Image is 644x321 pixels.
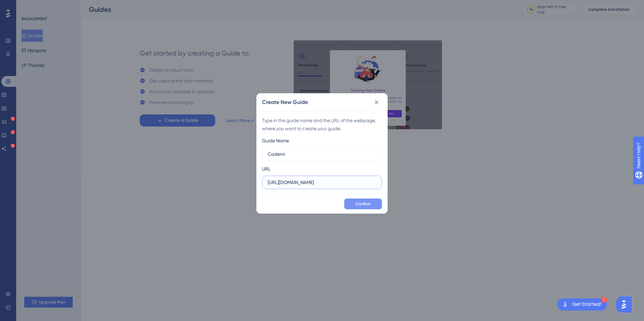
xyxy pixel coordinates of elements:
div: Get Started! [572,301,602,308]
input: https://www.example.com [268,179,376,186]
div: 1 [601,297,607,303]
span: Need Help? [16,2,42,10]
div: Type in the guide name and the URL of the webpage, where you want to create your guide. [262,116,382,133]
span: Confirm [356,201,371,207]
img: launcher-image-alternative-text [561,300,569,309]
iframe: UserGuiding AI Assistant Launcher [616,294,636,315]
h2: Create New Guide [262,98,308,106]
div: URL [262,165,270,173]
div: Open Get Started! checklist, remaining modules: 1 [557,298,607,311]
div: Guide Name [262,137,289,145]
input: How to Create [268,150,376,158]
